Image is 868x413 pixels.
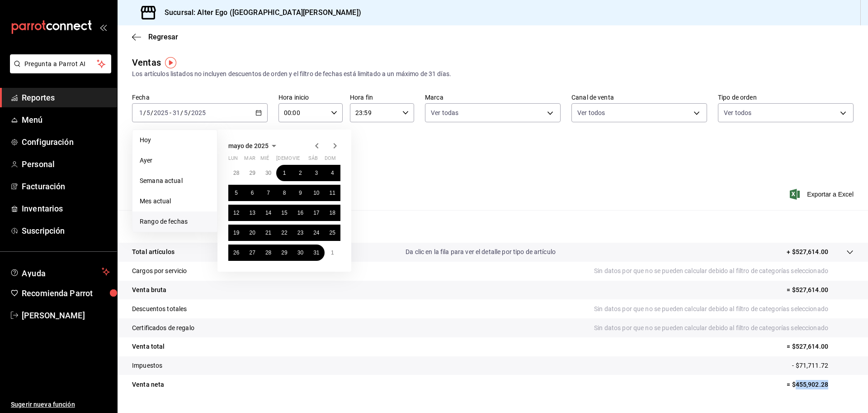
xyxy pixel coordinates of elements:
[151,109,153,116] span: /
[308,245,324,261] button: 31 de mayo de 2025
[406,247,556,257] p: Da clic en la fila para ver el detalle por tipo de artículo
[244,165,260,181] button: 29 de abril de 2025
[265,250,271,256] abbr: 28 de mayo de 2025
[132,304,187,314] p: Descuentos totales
[577,108,605,117] span: Ver todos
[260,205,276,221] button: 14 de mayo de 2025
[165,57,176,68] img: Tooltip marker
[244,185,260,201] button: 6 de mayo de 2025
[350,94,414,101] label: Hora fin
[594,323,854,333] p: Sin datos por que no se pueden calcular debido al filtro de categorías seleccionado
[265,210,271,216] abbr: 14 de mayo de 2025
[265,170,271,176] abbr: 30 de abril de 2025
[278,94,343,101] label: Hora inicio
[594,304,854,314] p: Sin datos por que no se pueden calcular debido al filtro de categorías seleccionado
[718,94,854,101] label: Tipo de orden
[331,170,334,176] abbr: 4 de mayo de 2025
[787,247,828,257] p: + $527,614.00
[140,135,210,145] span: Hoy
[724,108,751,117] span: Ver todos
[228,155,238,165] abbr: lunes
[297,230,303,236] abbr: 23 de mayo de 2025
[308,155,318,165] abbr: sábado
[140,156,210,165] span: Ayer
[276,225,292,241] button: 22 de mayo de 2025
[292,205,308,221] button: 16 de mayo de 2025
[425,94,561,101] label: Marca
[281,230,287,236] abbr: 22 de mayo de 2025
[792,361,854,370] p: - $71,711.72
[308,165,324,181] button: 3 de mayo de 2025
[143,109,146,116] span: /
[276,245,292,261] button: 29 de mayo de 2025
[244,205,260,221] button: 13 de mayo de 2025
[787,285,854,295] p: = $527,614.00
[292,225,308,241] button: 23 de mayo de 2025
[233,210,239,216] abbr: 12 de mayo de 2025
[331,250,334,256] abbr: 1 de junio de 2025
[228,205,244,221] button: 12 de mayo de 2025
[140,176,210,186] span: Semana actual
[24,59,97,69] span: Pregunta a Parrot AI
[22,91,110,104] span: Reportes
[330,210,335,216] abbr: 18 de mayo de 2025
[132,361,162,370] p: Impuestos
[792,189,854,200] button: Exportar a Excel
[22,225,110,237] span: Suscripción
[228,165,244,181] button: 28 de abril de 2025
[313,210,319,216] abbr: 17 de mayo de 2025
[330,230,335,236] abbr: 25 de mayo de 2025
[233,170,239,176] abbr: 28 de abril de 2025
[132,380,164,389] p: Venta neta
[132,266,187,276] p: Cargos por servicio
[22,309,110,322] span: [PERSON_NAME]
[308,225,324,241] button: 24 de mayo de 2025
[228,142,269,149] span: mayo de 2025
[132,323,194,333] p: Certificados de regalo
[22,136,110,148] span: Configuración
[22,266,98,277] span: Ayuda
[571,94,707,101] label: Canal de venta
[132,94,268,101] label: Fecha
[180,109,183,116] span: /
[313,190,319,196] abbr: 10 de mayo de 2025
[594,266,854,276] p: Sin datos por que no se pueden calcular debido al filtro de categorías seleccionado
[260,155,269,165] abbr: miércoles
[244,245,260,261] button: 27 de mayo de 2025
[188,109,191,116] span: /
[10,54,111,73] button: Pregunta a Parrot AI
[260,225,276,241] button: 21 de mayo de 2025
[260,185,276,201] button: 7 de mayo de 2025
[308,185,324,201] button: 10 de mayo de 2025
[299,190,302,196] abbr: 9 de mayo de 2025
[244,155,255,165] abbr: martes
[22,202,110,215] span: Inventarios
[276,205,292,221] button: 15 de mayo de 2025
[260,165,276,181] button: 30 de abril de 2025
[235,190,238,196] abbr: 5 de mayo de 2025
[276,155,330,165] abbr: jueves
[132,342,165,351] p: Venta total
[292,165,308,181] button: 2 de mayo de 2025
[325,205,340,221] button: 18 de mayo de 2025
[99,24,107,31] button: open_drawer_menu
[281,250,287,256] abbr: 29 de mayo de 2025
[251,190,254,196] abbr: 6 de mayo de 2025
[325,185,340,201] button: 11 de mayo de 2025
[172,109,180,116] input: --
[157,7,361,18] h3: Sucursal: Alter Ego ([GEOGRAPHIC_DATA][PERSON_NAME])
[249,170,255,176] abbr: 29 de abril de 2025
[132,69,854,79] div: Los artículos listados no incluyen descuentos de orden y el filtro de fechas está limitado a un m...
[292,155,300,165] abbr: viernes
[233,250,239,256] abbr: 26 de mayo de 2025
[267,190,270,196] abbr: 7 de mayo de 2025
[140,217,210,226] span: Rango de fechas
[228,225,244,241] button: 19 de mayo de 2025
[283,190,286,196] abbr: 8 de mayo de 2025
[22,158,110,170] span: Personal
[228,245,244,261] button: 26 de mayo de 2025
[297,210,303,216] abbr: 16 de mayo de 2025
[228,140,279,151] button: mayo de 2025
